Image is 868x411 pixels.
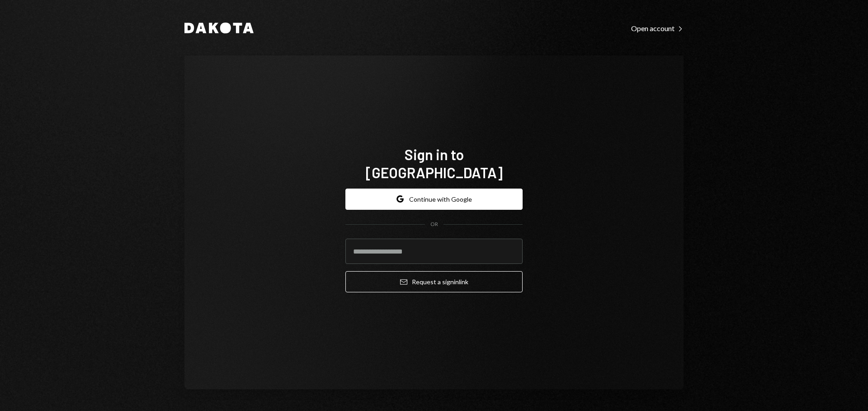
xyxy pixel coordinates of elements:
button: Request a signinlink [345,271,523,292]
button: Continue with Google [345,189,523,210]
h1: Sign in to [GEOGRAPHIC_DATA] [345,145,523,181]
div: Open account [631,24,684,33]
div: OR [430,221,438,228]
a: Open account [631,23,684,33]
